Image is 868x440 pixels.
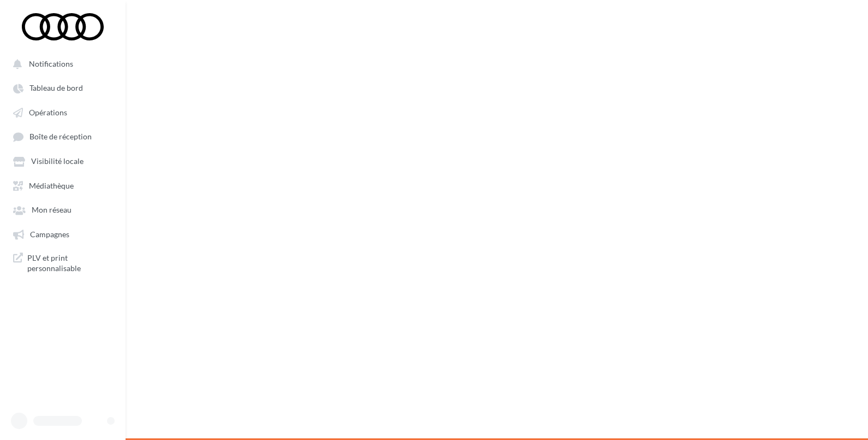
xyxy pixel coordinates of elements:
a: Médiathèque [7,175,119,195]
span: Médiathèque [29,181,74,190]
span: PLV et print personnalisable [27,253,112,274]
span: Tableau de bord [29,84,83,93]
a: Boîte de réception [7,126,119,146]
span: Campagnes [30,230,69,239]
a: Opérations [7,102,119,122]
button: Notifications [7,54,115,73]
span: Visibilité locale [31,157,84,166]
a: PLV et print personnalisable [7,248,119,278]
a: Mon réseau [7,200,119,219]
a: Tableau de bord [7,78,119,97]
span: Mon réseau [32,206,72,215]
span: Notifications [29,59,73,68]
a: Campagnes [7,224,119,244]
a: Visibilité locale [7,151,119,171]
span: Opérations [29,108,67,117]
span: Boîte de réception [29,132,92,142]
